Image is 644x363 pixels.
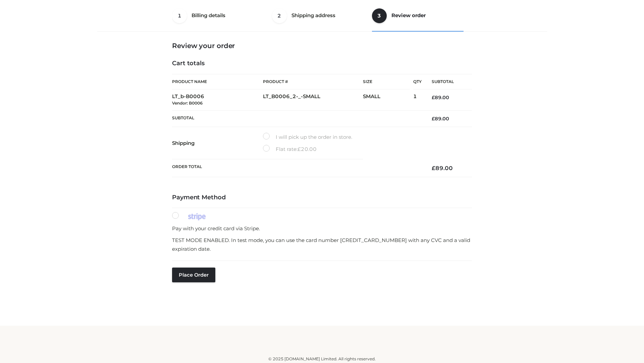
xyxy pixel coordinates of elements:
th: Product # [263,74,363,89]
bdi: 89.00 [432,116,449,122]
span: £ [432,94,435,100]
h4: Payment Method [172,194,472,201]
label: I will pick up the order in store. [263,133,352,142]
th: Qty [413,74,422,89]
td: SMALL [363,89,413,111]
th: Subtotal [422,74,472,89]
th: Order Total [172,159,422,177]
p: Pay with your credit card via Stripe. [172,224,472,233]
p: TEST MODE ENABLED. In test mode, you can use the card number [CREDIT_CARD_NUMBER] with any CVC an... [172,236,472,253]
bdi: 20.00 [298,146,317,152]
div: © 2025 [DOMAIN_NAME] Limited. All rights reserved. [100,356,544,362]
td: LT_b-B0006 [172,89,263,111]
span: £ [432,116,435,122]
td: 1 [413,89,422,111]
bdi: 89.00 [432,94,449,100]
label: Flat rate: [263,145,317,154]
th: Shipping [172,127,263,159]
h3: Review your order [172,42,472,50]
span: £ [298,146,301,152]
bdi: 89.00 [432,165,453,171]
span: £ [432,165,435,171]
th: Product Name [172,74,263,89]
th: Size [363,74,410,89]
th: Subtotal [172,110,422,127]
td: LT_B0006_2-_-SMALL [263,89,363,111]
h4: Cart totals [172,60,472,67]
small: Vendor: B0006 [172,100,203,106]
button: Place order [172,268,215,282]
